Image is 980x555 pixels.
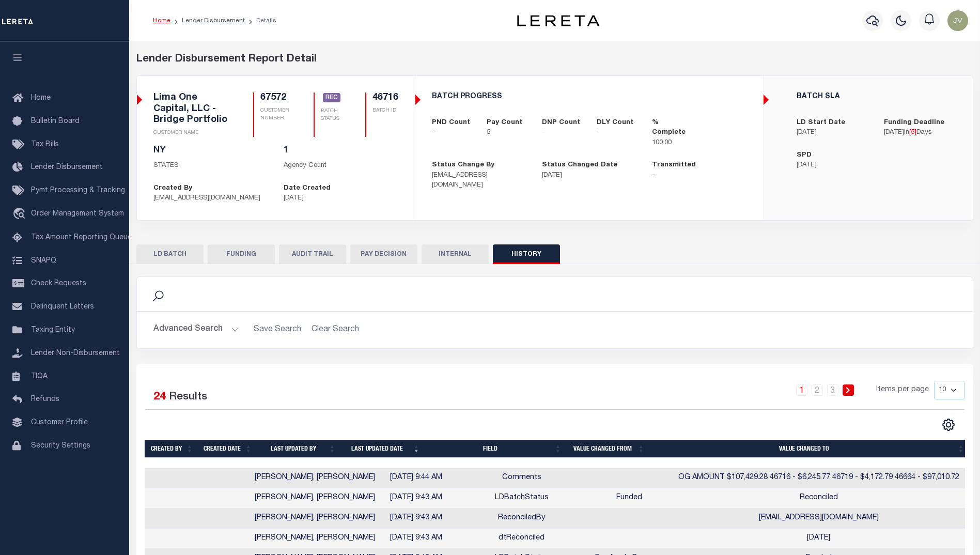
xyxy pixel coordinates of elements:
[493,244,560,264] button: HISTORY
[31,141,59,148] span: Tax Bills
[422,244,489,264] button: INTERNAL
[487,118,522,128] label: Pay Count
[542,128,582,138] p: -
[372,107,398,115] p: BATCH ID
[31,234,132,241] span: Tax Amount Reporting Queue
[31,373,48,380] span: TIQA
[884,118,944,128] label: Funding Deadline
[669,468,969,488] td: OG AMOUNT $107,429.28 46716 - $6,245.77 46719 - $4,172.79 46664 - $97,010.72
[350,244,417,264] button: PAY DECISION
[797,128,868,138] p: [DATE]
[590,488,669,508] td: Funded
[432,171,526,191] p: [EMAIL_ADDRESS][DOMAIN_NAME]
[652,171,746,181] p: -
[31,303,94,311] span: Delinquent Letters
[597,118,633,128] label: DLY Count
[284,145,398,157] h5: 1
[31,118,80,125] span: Bulletin Board
[454,508,590,529] td: ReconciledBy
[208,244,275,264] button: FUNDING
[432,160,494,171] label: Status Change By
[542,118,580,128] label: DNP Count
[31,327,75,334] span: Taxing Entity
[31,164,103,171] span: Lender Disbursement
[379,529,454,549] td: [DATE] 9:43 AM
[321,107,340,123] p: BATCH STATUS
[796,384,807,396] a: 1
[827,384,838,396] a: 3
[597,128,636,138] p: -
[797,160,868,171] p: [DATE]
[379,508,454,529] td: [DATE] 9:43 AM
[153,129,229,137] p: CUSTOMER NAME
[909,129,916,136] span: [ ]
[245,16,276,25] li: Details
[284,193,398,204] p: [DATE]
[153,161,268,171] p: STATES
[911,129,914,136] span: 5
[153,145,268,157] h5: NY
[136,244,204,264] button: LD BATCH
[454,468,590,488] td: Comments
[812,384,823,396] a: 2
[517,15,600,26] img: logo-dark.svg
[884,129,904,136] span: [DATE]
[31,419,88,426] span: Customer Profile
[432,118,470,128] label: PND Count
[669,488,969,508] td: Reconciled
[652,138,692,148] p: 100.00
[31,442,90,450] span: Security Settings
[169,389,207,406] label: Results
[31,257,56,264] span: SNAPQ
[797,92,956,101] h5: BATCH SLA
[542,171,636,181] p: [DATE]
[12,208,29,221] i: travel_explore
[487,128,526,138] p: 5
[31,396,59,403] span: Refunds
[31,210,124,218] span: Order Management System
[432,128,472,138] p: -
[153,18,170,24] a: Home
[424,440,566,458] th: Field: activate to sort column ascending
[279,244,346,264] button: AUDIT TRAIL
[197,440,256,458] th: Created date: activate to sort column ascending
[884,128,956,138] p: in Days
[31,95,51,102] span: Home
[340,440,424,458] th: Last updated date: activate to sort column ascending
[284,183,331,194] label: Date Created
[947,10,968,31] img: svg+xml;base64,PHN2ZyB4bWxucz0iaHR0cDovL3d3dy53My5vcmcvMjAwMC9zdmciIHBvaW50ZXItZXZlbnRzPSJub25lIi...
[669,508,969,529] td: [EMAIL_ADDRESS][DOMAIN_NAME]
[797,150,812,161] label: SPD
[145,440,197,458] th: Created by: activate to sort column ascending
[153,92,229,126] h5: Lima One Capital, LLC - Bridge Portfolio
[31,187,125,194] span: Pymt Processing & Tracking
[153,392,166,403] span: 24
[284,161,398,171] p: Agency Count
[379,488,454,508] td: [DATE] 9:43 AM
[649,440,969,458] th: Value changed to: activate to sort column ascending
[153,320,239,340] button: Advanced Search
[454,529,590,549] td: dtReconciled
[251,529,379,549] td: [PERSON_NAME], [PERSON_NAME]
[251,508,379,529] td: [PERSON_NAME], [PERSON_NAME]
[876,384,929,396] span: Items per page
[372,92,398,104] h5: 46716
[323,94,340,103] a: REC
[669,529,969,549] td: [DATE]
[31,280,86,287] span: Check Requests
[797,118,845,128] label: LD Start Date
[153,183,192,194] label: Created By
[136,52,973,67] div: Lender Disbursement Report Detail
[432,92,746,101] h5: BATCH PROGRESS
[652,160,696,171] label: Transmitted
[652,118,692,138] label: % Complete
[153,193,268,204] p: [EMAIL_ADDRESS][DOMAIN_NAME]
[454,488,590,508] td: LDBatchStatus
[260,107,289,122] p: CUSTOMER NUMBER
[31,350,120,357] span: Lender Non-Disbursement
[251,488,379,508] td: [PERSON_NAME], [PERSON_NAME]
[256,440,340,458] th: Last updated by: activate to sort column ascending
[566,440,649,458] th: Value changed from: activate to sort column ascending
